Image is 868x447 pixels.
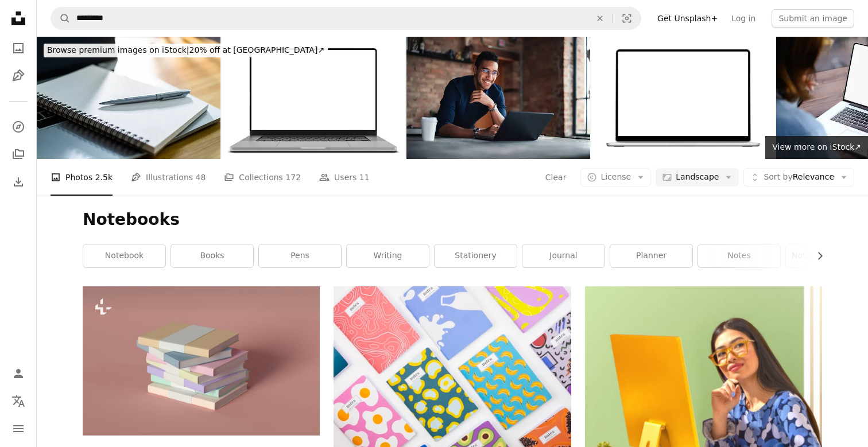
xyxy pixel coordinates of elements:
[656,168,739,186] button: Landscape
[131,159,206,196] a: Illustrations 48
[724,9,762,28] a: Log in
[83,356,320,366] a: a stack of books sitting on top of a pink surface
[7,115,30,138] a: Explore
[591,37,775,159] img: Laptop Mockup with a white screen isolated on a white background, a High-quality Studio shot
[545,168,567,186] button: Clear
[37,37,220,159] img: Laptop computer with pen and spiral notebook on desk
[7,64,30,87] a: Illustrations
[83,209,822,230] h1: Notebooks
[7,417,30,440] button: Menu
[764,172,834,183] span: Relevance
[522,244,604,267] a: journal
[359,171,370,184] span: 11
[7,37,30,60] a: Photos
[7,362,30,385] a: Log in / Sign up
[743,168,854,186] button: Sort byRelevance
[650,9,724,28] a: Get Unsplash+
[809,244,822,267] button: scroll list to the right
[600,172,631,181] span: License
[676,172,719,183] span: Landscape
[613,7,641,29] button: Visual search
[406,37,590,159] img: Young Professional Working on Laptop in Modern Office Setting
[580,168,651,186] button: License
[83,286,320,436] img: a stack of books sitting on top of a pink surface
[196,171,206,184] span: 48
[83,244,165,267] a: notebook
[7,390,30,413] button: Language
[319,159,370,196] a: Users 11
[7,170,30,193] a: Download History
[37,37,335,64] a: Browse premium images on iStock|20% off at [GEOGRAPHIC_DATA]↗
[772,9,854,28] button: Submit an image
[698,244,780,267] a: notes
[765,136,868,159] a: View more on iStock↗
[435,244,517,267] a: stationery
[334,364,571,375] a: happy birthday greeting card on white and red textile
[285,171,301,184] span: 172
[7,143,30,166] a: Collections
[51,7,641,30] form: Find visuals sitewide
[47,45,189,55] span: Browse premium images on iStock |
[587,7,613,29] button: Clear
[259,244,341,267] a: pens
[222,37,405,159] img: Laptop with an empty blank screen, CGI render
[171,244,253,267] a: books
[786,244,868,267] a: notebooks on the table
[772,142,861,151] span: View more on iStock ↗
[610,244,692,267] a: planner
[347,244,429,267] a: writing
[224,159,301,196] a: Collections 172
[764,172,792,181] span: Sort by
[47,45,324,55] span: 20% off at [GEOGRAPHIC_DATA] ↗
[51,7,71,29] button: Search Unsplash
